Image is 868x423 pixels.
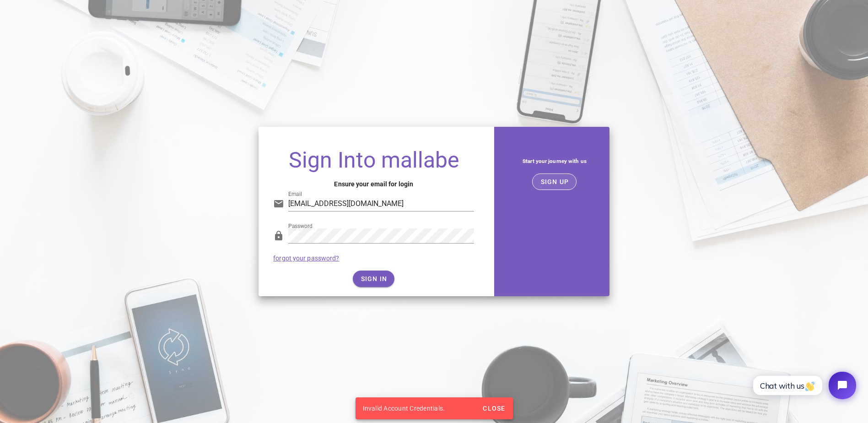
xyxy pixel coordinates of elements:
[273,255,339,262] a: forgot your password?
[360,275,387,282] span: SIGN IN
[532,174,577,190] button: SIGN UP
[507,156,602,166] h5: Start your journey with us
[288,223,313,230] label: Password
[482,405,505,412] span: Close
[353,271,394,287] button: SIGN IN
[479,400,509,417] button: Close
[540,178,569,185] span: SIGN UP
[356,397,479,419] div: Invalid Account Credentials.
[743,364,864,407] iframe: Tidio Chat
[288,191,302,198] label: Email
[273,149,474,172] h1: Sign Into mallabe
[273,179,474,189] h4: Ensure your email for login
